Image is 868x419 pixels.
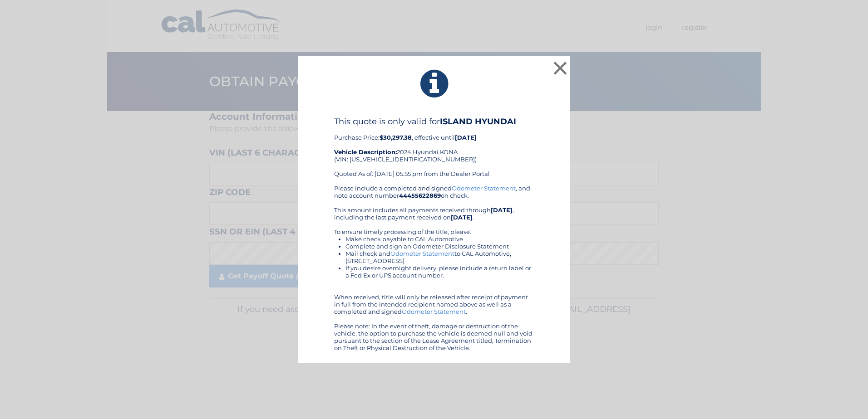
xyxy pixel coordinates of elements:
b: ISLAND HYUNDAI [440,117,516,127]
a: Odometer Statement [402,308,466,315]
strong: Vehicle Description: [334,148,397,156]
b: 44455622869 [399,192,441,199]
b: [DATE] [455,134,477,141]
a: Odometer Statement [452,185,516,192]
button: × [551,59,569,77]
li: Mail check and to CAL Automotive, [STREET_ADDRESS] [345,250,534,264]
b: $30,297.38 [380,134,412,141]
div: Purchase Price: , effective until 2024 Hyundai KONA (VIN: [US_VEHICLE_IDENTIFICATION_NUMBER]) Quo... [334,117,534,185]
div: Please include a completed and signed , and note account number on check. This amount includes al... [334,185,534,351]
li: Complete and sign an Odometer Disclosure Statement [345,243,534,250]
h4: This quote is only valid for [334,117,534,127]
b: [DATE] [451,214,473,221]
li: If you desire overnight delivery, please include a return label or a Fed Ex or UPS account number. [345,264,534,279]
a: Odometer Statement [390,250,454,257]
li: Make check payable to CAL Automotive [345,235,534,243]
b: [DATE] [491,206,513,214]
